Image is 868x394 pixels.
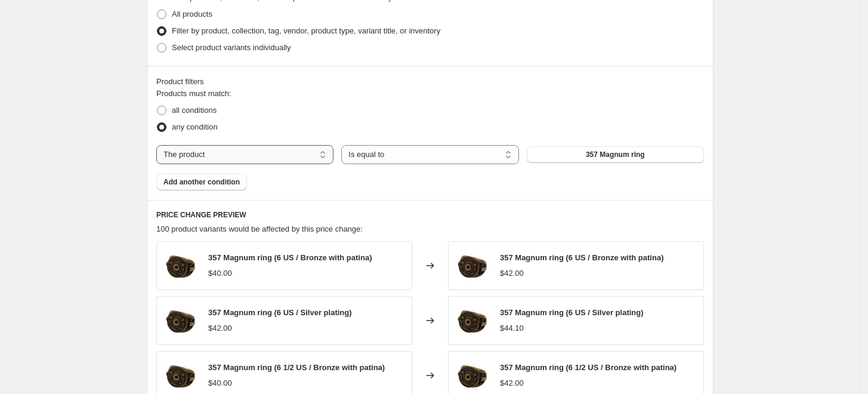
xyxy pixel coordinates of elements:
span: Filter by product, collection, tag, vendor, product type, variant title, or inventory [172,26,440,35]
span: 357 Magnum ring (6 1/2 US / Bronze with patina) [208,363,385,372]
img: 35_08bcd845-3d91-424a-8d73-cd7e86b81fb1_80x.jpg [455,303,490,338]
span: all conditions [172,106,217,115]
span: All products [172,10,212,19]
img: 35_08bcd845-3d91-424a-8d73-cd7e86b81fb1_80x.jpg [163,248,199,284]
button: 357 Magnum ring [527,146,704,163]
span: $42.00 [208,324,232,333]
span: 357 Magnum ring (6 US / Silver plating) [500,308,644,317]
h6: PRICE CHANGE PREVIEW [156,210,704,220]
img: 35_08bcd845-3d91-424a-8d73-cd7e86b81fb1_80x.jpg [455,358,490,393]
img: 35_08bcd845-3d91-424a-8d73-cd7e86b81fb1_80x.jpg [163,303,199,338]
span: $42.00 [500,378,524,387]
span: $40.00 [208,269,232,278]
span: $42.00 [500,269,524,278]
img: 35_08bcd845-3d91-424a-8d73-cd7e86b81fb1_80x.jpg [163,358,199,393]
span: 357 Magnum ring (6 1/2 US / Bronze with patina) [500,363,677,372]
span: 357 Magnum ring (6 US / Bronze with patina) [208,253,372,262]
span: $44.10 [500,324,524,333]
span: 100 product variants would be affected by this price change: [156,224,363,233]
div: Product filters [156,76,704,88]
span: Add another condition [163,177,240,187]
span: 357 Magnum ring [586,150,645,159]
span: 357 Magnum ring (6 US / Silver plating) [208,308,352,317]
span: $40.00 [208,378,232,387]
button: Add another condition [156,174,247,190]
span: Select product variants individually [172,43,291,52]
span: Products must match: [156,89,231,98]
img: 35_08bcd845-3d91-424a-8d73-cd7e86b81fb1_80x.jpg [455,248,490,284]
span: any condition [172,122,218,131]
span: 357 Magnum ring (6 US / Bronze with patina) [500,253,663,262]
